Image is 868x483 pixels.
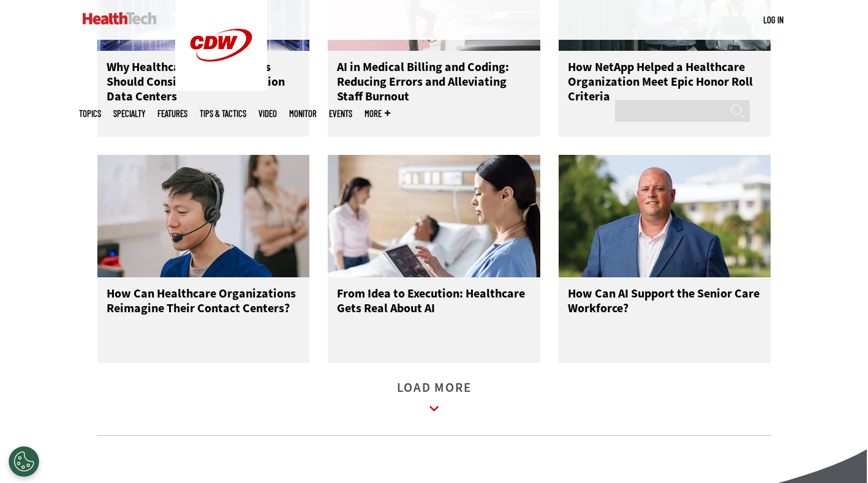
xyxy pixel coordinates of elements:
[397,383,472,417] a: Load More
[113,109,145,118] span: Specialty
[9,446,39,477] button: Open Preferences
[337,286,531,335] h3: From Idea to Execution: Healthcare Gets Real About AI
[289,109,317,118] a: MonITor
[107,286,301,335] h3: How Can Healthcare Organizations Reimagine Their Contact Centers?
[568,286,762,335] h3: How Can AI Support the Senior Care Workforce?
[559,155,771,363] a: Joe Velderman How Can AI Support the Senior Care Workforce?
[364,109,390,118] span: More
[328,155,540,277] img: Doctor using tablet
[83,12,157,24] img: Home
[259,109,277,118] a: Video
[559,155,771,277] img: Joe Velderman
[329,109,352,118] a: Events
[763,14,783,25] a: Log in
[328,155,540,363] a: Doctor using tablet From Idea to Execution: Healthcare Gets Real About AI
[175,81,267,94] a: CDW
[9,446,39,477] div: Cookies Settings
[157,109,187,118] a: Features
[97,155,310,277] img: Healthcare contact center
[763,13,783,26] div: User menu
[200,109,246,118] a: Tips & Tactics
[79,109,101,118] span: Topics
[97,155,310,363] a: Healthcare contact center How Can Healthcare Organizations Reimagine Their Contact Centers?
